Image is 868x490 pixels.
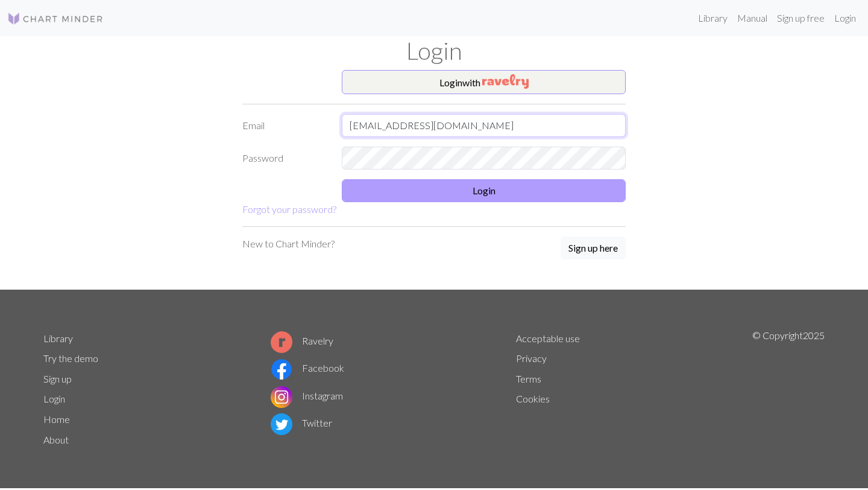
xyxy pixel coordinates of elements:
[43,352,98,364] a: Try the demo
[271,331,292,353] img: Ravelry logo
[235,114,335,137] label: Email
[235,147,335,170] label: Password
[516,352,547,364] a: Privacy
[516,332,580,344] a: Acceptable use
[271,362,344,374] a: Facebook
[752,328,825,450] p: © Copyright 2025
[43,434,69,445] a: About
[772,6,829,30] a: Sign up free
[271,335,333,346] a: Ravelry
[732,6,772,30] a: Manual
[271,390,343,401] a: Instagram
[482,74,529,89] img: Ravelry
[43,413,70,425] a: Home
[561,237,626,261] a: Sign up here
[271,413,292,435] img: Twitter logo
[342,179,626,202] button: Login
[829,6,861,30] a: Login
[561,237,626,259] button: Sign up here
[693,6,732,30] a: Library
[342,70,626,94] button: Loginwith
[516,373,541,384] a: Terms
[271,386,292,408] img: Instagram logo
[43,332,73,344] a: Library
[43,373,72,384] a: Sign up
[516,393,550,404] a: Cookies
[271,417,332,428] a: Twitter
[36,36,832,65] h1: Login
[271,358,292,380] img: Facebook logo
[7,11,104,26] img: Logo
[242,237,335,251] p: New to Chart Minder?
[43,393,65,404] a: Login
[242,203,336,215] a: Forgot your password?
